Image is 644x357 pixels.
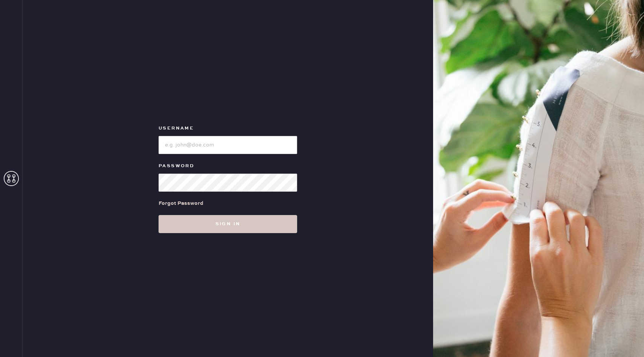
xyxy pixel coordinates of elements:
[159,215,297,233] button: Sign in
[159,136,297,154] input: e.g. john@doe.com
[159,192,203,215] a: Forgot Password
[159,199,203,207] div: Forgot Password
[159,162,297,171] label: Password
[159,124,297,133] label: Username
